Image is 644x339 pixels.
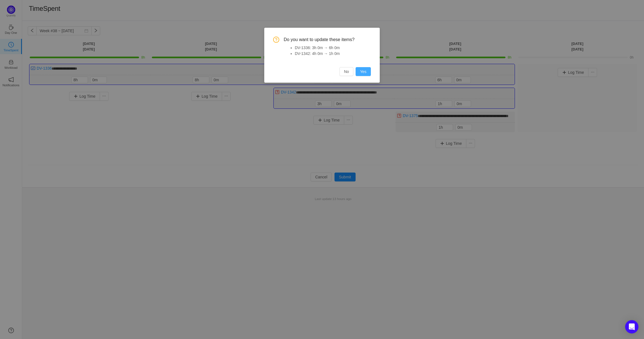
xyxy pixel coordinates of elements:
button: No [339,67,353,76]
i: icon: question-circle [273,37,279,43]
span: Do you want to update these items? [284,37,371,43]
div: Open Intercom Messenger [625,320,638,333]
button: Yes [356,67,371,76]
li: DV-1336: 3h 0m → 6h 0m [295,45,371,51]
li: DV-1342: 4h 0m → 1h 0m [295,51,371,57]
